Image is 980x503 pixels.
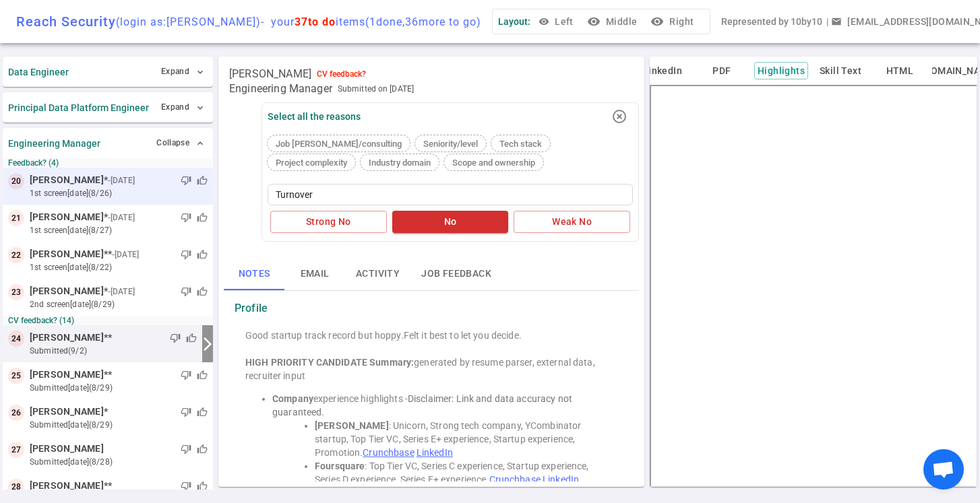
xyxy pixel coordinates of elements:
[195,102,206,113] span: expand_more
[158,98,208,117] button: Expand
[270,211,387,233] button: Strong No
[181,286,191,297] span: thumb_down
[873,63,927,79] button: HTML
[30,210,104,224] span: [PERSON_NAME]
[418,139,483,149] span: Seniority/level
[235,302,268,315] strong: Profile
[195,67,206,77] span: expand_more
[295,15,336,28] span: 37 to do
[30,419,208,431] small: submitted [DATE] (8/29)
[8,479,24,495] div: 28
[814,63,867,79] button: Skill Text
[831,16,842,27] span: email
[112,248,139,261] small: - [DATE]
[30,345,197,357] small: submitted (9/2)
[197,175,208,186] span: thumb_up
[363,447,414,458] a: Crunchbase
[315,420,389,431] strong: [PERSON_NAME]
[261,15,481,28] span: - your items ( 1 done, 36 more to go)
[30,173,104,187] span: [PERSON_NAME]
[245,329,617,342] div: Good startup track record but hoppy.Felt it best to let you decide.
[197,249,208,260] span: thumb_up
[229,67,311,81] span: [PERSON_NAME]
[200,336,216,352] i: arrow_forward_ios
[315,419,617,459] li: : Unicorn, Strong tech company, YCombinator startup, Top Tier VC, Series E+ experience, Startup e...
[8,284,24,300] div: 23
[650,85,977,487] iframe: candidate_document_preview__iframe
[30,331,104,345] span: [PERSON_NAME]
[245,356,617,382] div: generated by resume parser, external data, recruiter input
[8,442,24,458] div: 27
[498,16,530,27] span: Layout:
[543,474,579,485] a: LinkedIn
[494,139,547,149] span: Tech stack
[363,158,436,168] span: Industry domain
[30,456,208,468] small: submitted [DATE] (8/28)
[648,9,699,34] button: visibilityRight
[108,174,135,187] small: - [DATE]
[8,102,149,113] strong: Principal Data Platform Engineer
[345,258,410,290] button: Activity
[8,368,24,384] div: 25
[923,449,964,490] a: Open chat
[315,461,365,471] strong: Foursquare
[650,15,664,28] i: visibility
[30,479,104,493] span: [PERSON_NAME]
[181,175,191,186] span: thumb_down
[8,247,24,263] div: 22
[270,139,407,149] span: Job [PERSON_NAME]/consulting
[30,382,208,394] small: submitted [DATE] (8/29)
[153,133,208,153] button: Collapse
[30,405,104,419] span: [PERSON_NAME]
[392,211,509,233] button: No
[8,316,208,325] small: CV feedback? (14)
[539,16,549,27] span: visibility
[245,357,414,368] strong: HIGH PRIORITY CANDIDATE Summary:
[181,444,191,455] span: thumb_down
[30,368,104,382] span: [PERSON_NAME]
[8,210,24,226] div: 21
[197,481,208,492] span: thumb_up
[636,63,690,79] button: LinkedIn
[224,258,284,290] button: Notes
[536,9,579,34] button: Left
[514,211,630,233] button: Weak No
[30,284,104,298] span: [PERSON_NAME]
[606,103,633,130] button: highlight_off
[181,370,191,380] span: thumb_down
[30,261,208,273] small: 1st Screen [DATE] (8/22)
[197,286,208,297] span: thumb_up
[447,158,541,168] span: Scope and ownership
[30,298,208,310] small: 2nd Screen [DATE] (8/29)
[181,407,191,417] span: thumb_down
[268,111,361,122] div: Select all the reasons
[272,392,617,419] li: experience highlights -
[754,62,808,80] button: Highlights
[108,211,135,224] small: - [DATE]
[195,138,206,149] span: expand_less
[8,331,24,347] div: 24
[338,82,414,96] span: Submitted on [DATE]
[197,444,208,455] span: thumb_up
[197,407,208,417] span: thumb_up
[30,224,208,236] small: 1st Screen [DATE] (8/27)
[8,67,69,77] strong: Data Engineer
[224,258,639,290] div: basic tabs example
[181,481,191,492] span: thumb_down
[186,333,197,343] span: thumb_up
[197,212,208,223] span: thumb_up
[611,108,627,125] i: highlight_off
[268,184,633,205] textarea: Turnover
[8,173,24,189] div: 20
[108,286,135,298] small: - [DATE]
[8,138,100,149] strong: Engineering Manager
[197,370,208,380] span: thumb_up
[587,15,601,28] i: visibility
[695,63,749,79] button: PDF
[417,447,453,458] a: LinkedIn
[8,158,208,168] small: Feedback? (4)
[315,459,617,486] li: : Top Tier VC, Series C experience, Startup experience, Series D experience, Series E+ experience.
[116,15,261,28] span: (login as: [PERSON_NAME] )
[272,393,574,417] span: Disclaimer: Link and data accuracy not guaranteed.
[229,82,332,96] span: Engineering Manager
